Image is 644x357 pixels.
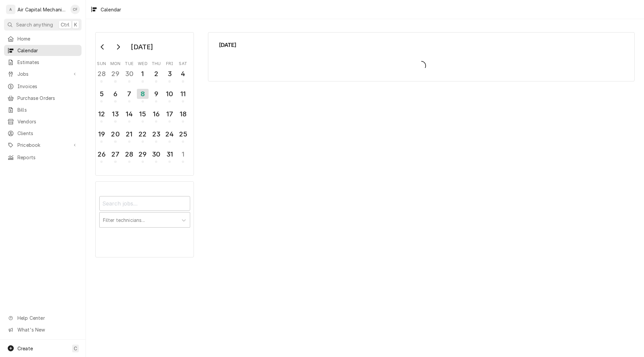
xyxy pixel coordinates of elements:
a: Reports [4,152,82,163]
div: 27 [110,149,120,159]
div: 25 [178,129,188,139]
div: 14 [124,109,135,119]
span: Ctrl [61,21,69,28]
div: 23 [151,129,161,139]
div: 12 [96,109,107,119]
div: 11 [178,89,188,99]
span: Reports [17,154,78,161]
div: 17 [164,109,175,119]
div: 31 [164,149,175,159]
div: 1 [138,69,148,79]
span: Estimates [17,59,78,66]
span: C [74,345,77,352]
input: Search jobs... [99,196,190,211]
div: Calendar Day Picker [95,32,194,176]
div: 30 [151,149,161,159]
div: Calendar Filters [99,190,190,235]
span: Clients [17,130,78,137]
span: What's New [17,326,77,333]
th: Tuesday [122,59,136,67]
a: Go to Jobs [4,68,82,79]
a: Home [4,33,82,44]
div: 1 [178,149,188,159]
span: [DATE] [219,41,624,49]
div: A [6,5,15,14]
span: Bills [17,106,78,113]
div: 8 [137,89,149,99]
span: Help Center [17,314,77,321]
span: Vendors [17,118,78,125]
span: Home [17,35,78,42]
div: 29 [138,149,148,159]
a: Go to What's New [4,324,82,335]
span: Purchase Orders [17,95,78,102]
div: 20 [110,129,120,139]
a: Go to Pricebook [4,139,82,151]
th: Sunday [95,59,108,67]
div: 22 [138,129,148,139]
span: Jobs [17,70,68,77]
div: Charles Faure's Avatar [70,5,80,14]
span: Calendar [17,47,78,54]
a: Bills [4,104,82,115]
div: Air Capital Mechanical [17,6,67,13]
div: 19 [96,129,107,139]
span: Loading... [219,59,624,73]
div: 4 [178,69,188,79]
div: 26 [96,149,107,159]
button: Go to previous month [96,42,109,52]
div: 7 [124,89,135,99]
a: Invoices [4,81,82,92]
div: 2 [151,69,161,79]
div: 28 [96,69,107,79]
span: Invoices [17,83,78,90]
a: Vendors [4,116,82,127]
span: Search anything [16,21,53,28]
div: Calendar Calendar [208,32,635,81]
th: Friday [163,59,176,67]
div: 29 [110,69,120,79]
div: 10 [164,89,175,99]
th: Saturday [176,59,190,67]
a: Calendar [4,45,82,56]
div: 13 [110,109,120,119]
div: [DATE] [128,41,155,53]
div: 30 [124,69,135,79]
div: CF [70,5,80,14]
div: 21 [124,129,135,139]
div: Calendar Filters [95,181,194,257]
div: 16 [151,109,161,119]
span: Create [17,346,33,351]
a: Go to Help Center [4,312,82,323]
div: 15 [138,109,148,119]
a: Purchase Orders [4,93,82,104]
div: 18 [178,109,188,119]
button: Search anythingCtrlK [4,19,82,31]
div: 9 [151,89,161,99]
span: K [74,21,77,28]
div: 28 [124,149,135,159]
div: 24 [164,129,175,139]
a: Estimates [4,57,82,68]
th: Thursday [150,59,163,67]
div: 6 [110,89,120,99]
button: Go to next month [111,42,125,52]
th: Monday [108,59,122,67]
span: Pricebook [17,141,68,148]
div: 5 [96,89,107,99]
a: Clients [4,128,82,139]
th: Wednesday [136,59,149,67]
div: 3 [164,69,175,79]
